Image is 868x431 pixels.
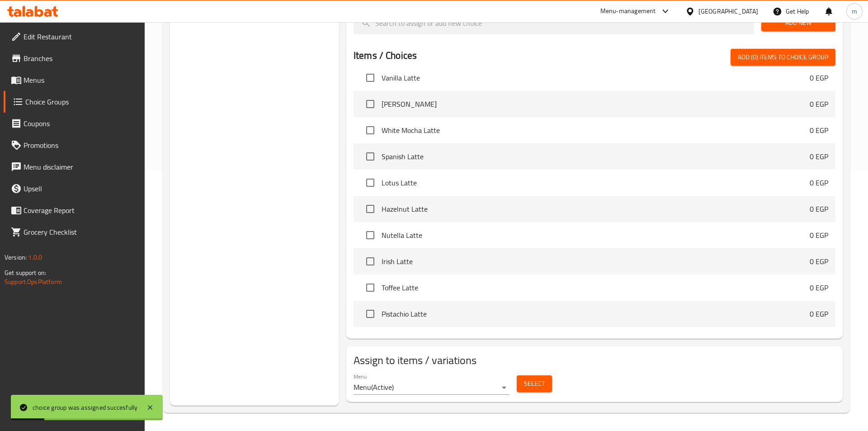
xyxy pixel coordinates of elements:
span: Hazelnut Latte [382,204,810,214]
a: Coupons [4,113,145,134]
span: Select choice [361,147,380,166]
span: Select choice [361,252,380,271]
span: Coverage Report [24,205,138,216]
p: 0 EGP [810,125,828,136]
span: Nutella Latte [382,230,810,241]
h2: Assign to items / variations [354,353,835,368]
button: Add (0) items to choice group [731,49,835,66]
a: Promotions [4,134,145,156]
p: 0 EGP [810,282,828,293]
span: Select choice [361,173,380,192]
span: Select choice [361,278,380,297]
p: 0 EGP [810,72,828,83]
a: Edit Restaurant [4,26,145,47]
div: Menu(Active) [354,380,509,395]
label: Menu [354,374,367,379]
p: 0 EGP [810,308,828,319]
span: Pistachio Latte [382,308,810,319]
span: Edit Restaurant [24,31,138,42]
span: Coupons [24,118,138,129]
p: 0 EGP [810,204,828,214]
p: 0 EGP [810,256,828,267]
span: Menu disclaimer [24,161,138,172]
span: [PERSON_NAME] [382,99,810,109]
p: 0 EGP [810,151,828,162]
span: Lotus Latte [382,177,810,188]
span: Menus [24,75,138,85]
button: Select [517,375,552,392]
a: Support.OpsPlatform [5,276,62,288]
a: Coverage Report [4,199,145,221]
span: Add (0) items to choice group [738,52,828,63]
input: search [354,11,754,34]
div: choice group was assigned succesfully [33,403,137,412]
span: Version: [5,251,27,263]
a: Choice Groups [4,91,145,113]
h2: Items / Choices [354,49,417,62]
span: Spanish Latte [382,151,810,162]
span: Vanilla Latte [382,72,810,83]
span: Toffee Latte [382,282,810,293]
p: 0 EGP [810,177,828,188]
div: Menu-management [600,6,656,17]
span: Select choice [361,304,380,323]
a: Grocery Checklist [4,221,145,243]
span: Select choice [361,121,380,140]
span: Get support on: [5,267,46,279]
div: [GEOGRAPHIC_DATA] [698,6,758,16]
a: Menus [4,69,145,91]
span: 1.0.0 [28,251,42,263]
p: 0 EGP [810,99,828,109]
span: Grocery Checklist [24,227,138,237]
span: Branches [24,53,138,64]
span: Choice Groups [25,96,138,107]
span: Promotions [24,140,138,151]
span: White Mocha Latte [382,125,810,136]
a: Menu disclaimer [4,156,145,178]
span: Upsell [24,183,138,194]
span: Select choice [361,331,380,350]
a: Upsell [4,178,145,199]
span: Select choice [361,226,380,245]
span: Select choice [361,199,380,218]
button: Add New [761,14,835,31]
span: Irish Latte [382,256,810,267]
span: Select [524,378,545,389]
span: m [852,6,857,16]
p: 0 EGP [810,230,828,241]
span: Add New [769,17,828,28]
a: Branches [4,47,145,69]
